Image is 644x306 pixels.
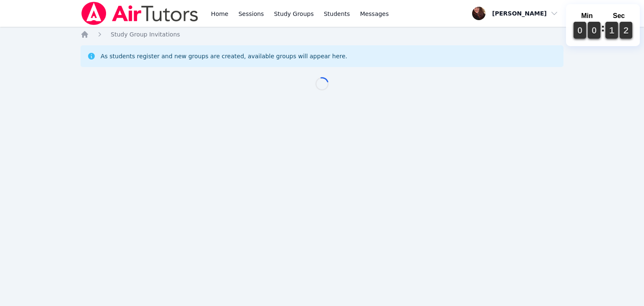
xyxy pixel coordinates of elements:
[360,10,389,18] span: Messages
[101,52,347,60] div: As students register and new groups are created, available groups will appear here.
[80,2,199,25] img: Air Tutors
[111,31,180,38] span: Study Group Invitations
[80,30,563,39] nav: Breadcrumb
[111,30,180,39] a: Study Group Invitations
